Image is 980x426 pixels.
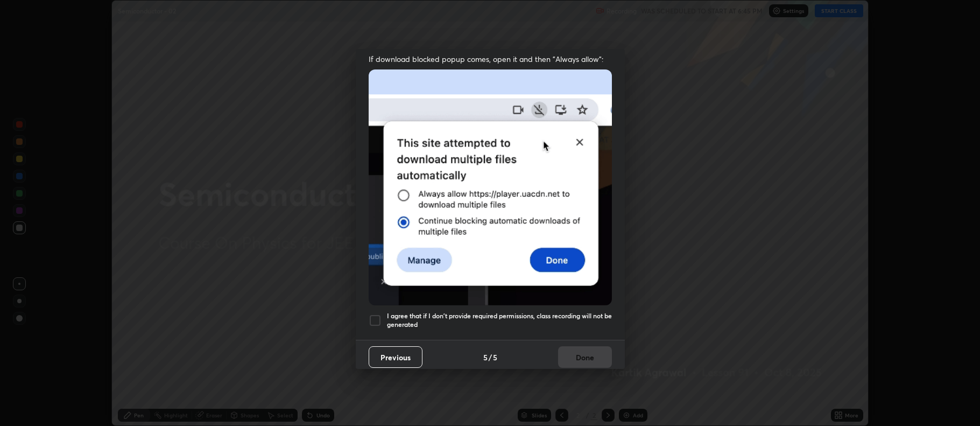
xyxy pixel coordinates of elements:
h5: I agree that if I don't provide required permissions, class recording will not be generated [387,312,612,329]
img: downloads-permission-blocked.gif [369,69,612,305]
button: Previous [369,346,422,368]
h4: 5 [483,352,488,363]
span: If download blocked popup comes, open it and then "Always allow": [369,54,612,64]
h4: 5 [493,352,497,363]
h4: / [489,352,492,363]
